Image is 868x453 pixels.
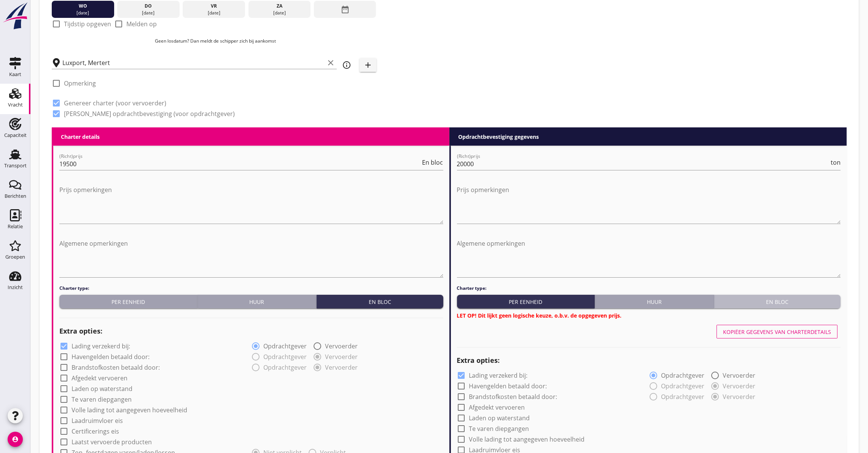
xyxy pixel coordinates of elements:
[72,342,130,350] label: Lading verzekerd bij:
[363,60,373,70] i: add
[54,10,112,16] div: [DATE]
[457,355,841,366] h2: Extra opties:
[64,110,235,118] label: [PERSON_NAME] opdrachtbevestiging (voor opdrachtgever)
[457,285,841,292] h4: Charter type:
[64,20,111,28] label: Tijdstip opgeven
[72,406,187,414] label: Volle lading tot aangegeven hoeveelheid
[59,326,443,336] h2: Extra opties:
[2,2,29,30] img: logo-small.a267ee39.svg
[325,342,358,350] label: Vervoerder
[469,372,528,379] label: Lading verzekerd bij:
[72,353,150,361] label: Havengelden betaald door:
[457,312,841,319] h3: LET OP! Dit lijkt geen logische keuze, o.b.v. de opgegeven prijs.
[320,298,440,306] div: En bloc
[341,3,350,16] i: date_range
[59,237,443,277] textarea: Algemene opmerkingen
[72,417,123,424] label: Laadruimvloer eis
[723,328,831,336] div: Kopiëer gegevens van charterdetails
[52,38,379,45] p: Geen losdatum? Dan meldt de schipper zich bij aankomst
[317,295,443,308] button: En bloc
[8,285,23,290] div: Inzicht
[469,436,585,443] label: Volle lading tot aangegeven hoeveelheid
[59,158,421,170] input: (Richt)prijs
[595,295,714,308] button: Huur
[72,396,132,403] label: Te varen diepgangen
[72,364,160,371] label: Brandstofkosten betaald door:
[831,159,841,165] span: ton
[469,404,525,411] label: Afgedekt vervoeren
[4,133,27,138] div: Capaciteit
[72,428,119,435] label: Certificerings eis
[54,3,112,10] div: wo
[201,298,314,306] div: Huur
[5,254,25,259] div: Groepen
[250,10,309,16] div: [DATE]
[457,184,841,224] textarea: Prijs opmerkingen
[62,298,194,306] div: Per eenheid
[9,72,21,77] div: Kaart
[59,184,443,224] textarea: Prijs opmerkingen
[72,385,132,393] label: Laden op waterstand
[5,194,26,199] div: Berichten
[72,438,152,446] label: Laatst vervoerde producten
[457,158,830,170] input: (Richt)prijs
[250,3,309,10] div: za
[119,3,178,10] div: do
[723,372,755,379] label: Vervoerder
[62,57,325,69] input: Losplaats
[326,58,335,67] i: clear
[8,102,23,107] div: Vracht
[457,237,841,277] textarea: Algemene opmerkingen
[197,295,317,308] button: Huur
[8,432,23,447] i: account_circle
[460,298,592,306] div: Per eenheid
[717,325,838,339] button: Kopiëer gegevens van charterdetails
[598,298,711,306] div: Huur
[469,414,530,422] label: Laden op waterstand
[59,295,197,308] button: Per eenheid
[185,10,243,16] div: [DATE]
[469,393,557,401] label: Brandstofkosten betaald door:
[714,295,841,308] button: En bloc
[422,159,443,165] span: En bloc
[342,60,351,70] i: info_outline
[717,298,838,306] div: En bloc
[64,79,96,87] label: Opmerking
[469,425,529,432] label: Te varen diepgangen
[8,224,23,229] div: Relatie
[263,342,307,350] label: Opdrachtgever
[119,10,178,16] div: [DATE]
[72,374,127,382] label: Afgedekt vervoeren
[661,372,704,379] label: Opdrachtgever
[64,99,166,107] label: Genereer charter (voor vervoerder)
[185,3,243,10] div: vr
[4,163,27,168] div: Transport
[469,382,547,390] label: Havengelden betaald door:
[457,295,595,308] button: Per eenheid
[59,285,443,292] h4: Charter type:
[126,20,157,28] label: Melden op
